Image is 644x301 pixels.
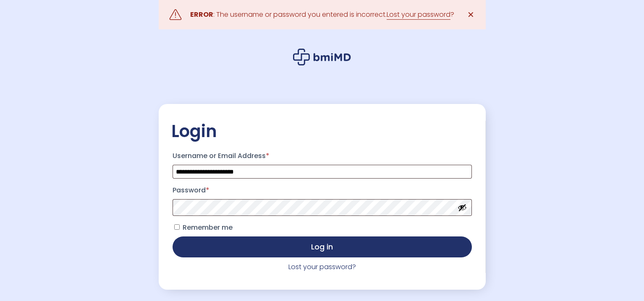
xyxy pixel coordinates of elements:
[174,224,180,230] input: Remember me
[173,184,472,197] label: Password
[171,121,473,142] h2: Login
[190,9,454,21] div: : The username or password you entered is incorrect. ?
[463,6,479,23] a: ✕
[467,9,474,21] span: ✕
[190,10,213,19] strong: ERROR
[183,223,233,232] span: Remember me
[387,10,450,20] a: Lost your password
[173,236,472,257] button: Log in
[458,203,467,212] button: Show password
[173,149,472,163] label: Username or Email Address
[288,262,356,272] a: Lost your password?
